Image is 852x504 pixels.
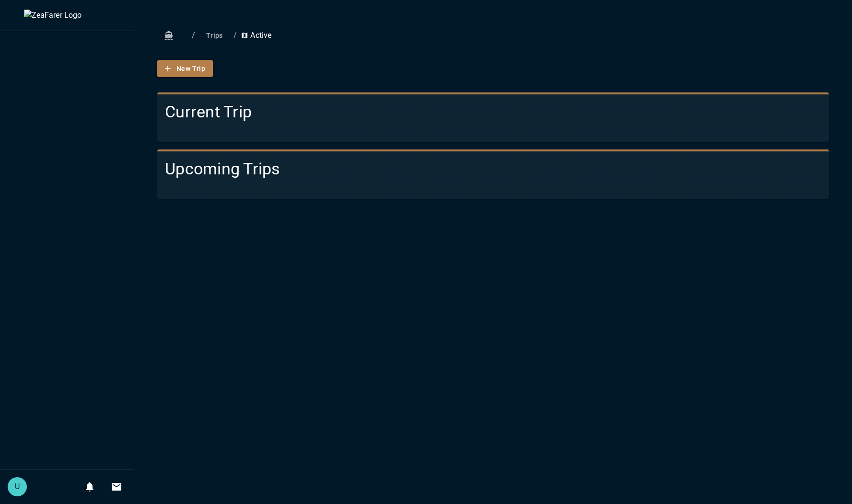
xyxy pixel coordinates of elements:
[199,27,230,45] button: Trips
[233,30,237,41] li: /
[165,102,821,122] h4: Current Trip
[24,10,110,21] img: ZeaFarer Logo
[157,60,213,78] button: New Trip
[80,477,99,496] button: Notifications
[192,30,195,41] li: /
[8,477,27,496] div: U
[107,477,126,496] button: Invitations
[165,159,821,179] h4: Upcoming Trips
[241,30,271,41] p: Active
